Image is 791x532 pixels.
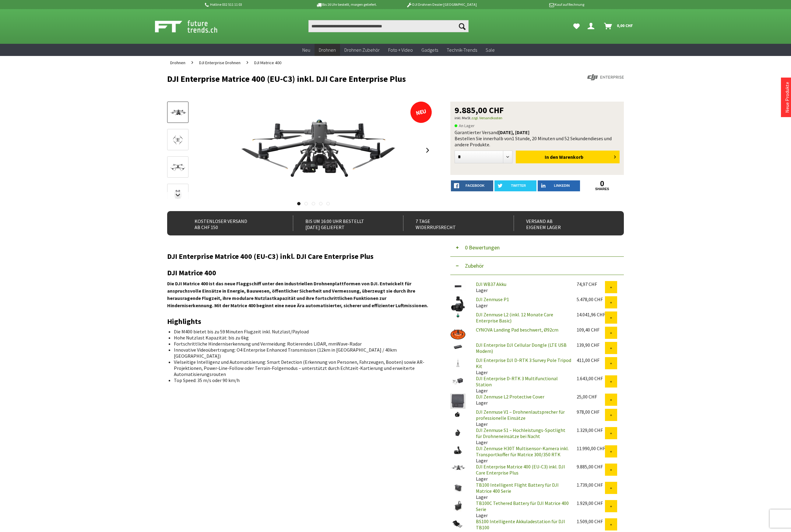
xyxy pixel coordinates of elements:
[577,518,605,524] div: 1.509,00 CHF
[421,47,438,53] span: Gadgets
[577,445,605,451] div: 11.990,00 CHF
[471,281,572,293] div: Lager
[466,184,484,187] span: facebook
[476,394,544,400] a: DJI Zenmuse L2 Protective Cover
[577,342,605,348] div: 139,90 CHF
[450,464,466,472] img: DJI Enterprise Matrice 400 (EU-C3) inkl. DJI Care Enterprise Plus
[476,327,558,333] a: CYNOVA Landing Pad beschwert, Ø92cm
[450,394,466,409] img: DJI Zenmuse L2 Protective Cover
[450,357,466,369] img: DJI Enterprise DJI D-RTK 3 Survey Pole Tripod Kit
[384,44,417,56] a: Foto + Video
[512,135,590,141] span: 1 Stunde, 20 Minuten und 52 Sekunden
[450,327,466,342] img: CYNOVA Landing Pad beschwert, Ø92cm
[450,409,466,420] img: DJI Zenmuse V1 – Drohnenlautsprecher für professionelle Einsätze
[476,296,509,302] a: DJI Zenmuse P1
[481,44,499,56] a: Sale
[471,464,572,482] div: Lager
[298,44,315,56] a: Neu
[489,1,584,8] p: Kauf auf Rechnung
[476,518,565,530] a: BS100 Intelligente Akkuladestation für DJI TB100
[451,180,493,191] a: facebook
[455,106,504,114] span: 9.885,00 CHF
[784,82,790,113] a: Neue Produkte
[476,427,565,439] a: DJI Zenmuse S1 – Hochleistungs-Spotlight für Drohneneinsätze bei Nacht
[344,47,380,53] span: Drohnen Zubehör
[299,1,394,8] p: Bis 16 Uhr bestellt, morgen geliefert.
[577,409,605,415] div: 978,00 CHF
[577,357,605,363] div: 411,00 CHF
[471,409,572,427] div: Lager
[450,518,466,530] img: BS100 Intelligente Akkuladestation für DJI TB100
[570,20,583,32] a: Meine Favoriten
[315,44,340,56] a: Drohnen
[514,216,611,231] div: Versand ab eigenem Lager
[394,1,489,8] p: DJI Drohnen Dealer [GEOGRAPHIC_DATA]
[476,500,569,512] a: TB100C Tethered Battery für DJI Matrice 400 Serie
[450,375,466,387] img: DJI Enterprise D-RTK 3 Multifunctional Station
[442,44,481,56] a: Technik-Trends
[167,74,533,83] h1: DJI Enterprise Matrice 400 (EU-C3) inkl. DJI Care Enterprise Plus
[155,19,231,34] img: Shop Futuretrends - zur Startseite wechseln
[516,151,620,163] button: In den Warenkorb
[456,20,469,32] button: Suchen
[476,464,565,476] a: DJI Enterprise Matrice 400 (EU-C3) inkl. DJI Care Enterprise Plus
[293,216,390,231] div: Bis um 16:00 Uhr bestellt [DATE] geliefert
[174,335,427,341] li: Hohe Nutzlast Kapazität: bis zu 6kg
[167,269,432,277] h2: DJI Matrice 400
[577,464,605,470] div: 9.885,00 CHF
[471,500,572,518] div: Lager
[471,116,502,120] a: zzgl. Versandkosten
[450,281,466,291] img: DJI WB37 Akku
[554,184,570,187] span: LinkedIn
[559,154,583,160] span: Warenkorb
[476,482,559,494] a: TB100 Intelligent Flight Battery für DJI Matrice 400 Serie
[174,341,427,347] li: Fortschrittliche Hinderniserkennung und Vermeidung: Rotierendes LiDAR, mmWave-Radar
[450,445,466,457] img: DJI Zenmuse H30T Multisensor-Kamera inkl. Transportkoffer für Matrice 300/350 RTK
[302,47,310,53] span: Neu
[308,20,469,32] input: Produkt, Marke, Kategorie, EAN, Artikelnummer…
[494,180,537,191] a: twitter
[577,281,605,287] div: 74,97 CHF
[476,342,567,354] a: DJI Enterprise DJI Cellular Dongle (LTE USB Modem)
[581,187,624,191] a: shares
[471,357,572,375] div: Lager
[577,427,605,433] div: 1.329,00 CHF
[476,445,569,457] a: DJI Zenmuse H30T Multisensor-Kamera inkl. Transportkoffer für Matrice 300/350 RTK
[617,21,633,30] span: 0,00 CHF
[417,44,442,56] a: Gadgets
[471,394,572,406] div: Lager
[450,342,466,352] img: DJI Enterprise DJI Cellular Dongle (LTE USB Modem)
[204,1,299,8] p: Hotline 032 511 11 03
[486,47,495,53] span: Sale
[538,180,580,191] a: LinkedIn
[471,427,572,445] div: Lager
[455,114,620,122] p: inkl. MwSt.
[602,20,636,32] a: Warenkorb
[340,44,384,56] a: Drohnen Zubehör
[167,252,432,260] h2: DJI Enterprise Matrice 400 (EU-C3) inkl. DJI Care Enterprise Plus
[476,311,553,324] a: DJI Zenmuse L2 (inkl. 12 Monate Care Enterprise Basic)
[577,394,605,400] div: 25,00 CHF
[167,318,432,325] h2: Highlights
[388,47,413,53] span: Foto + Video
[476,409,565,421] a: DJI Zenmuse V1 – Drohnenlautsprecher für professionelle Einsätze
[196,56,244,69] a: DJI Enterprise Drohnen
[577,311,605,318] div: 14.041,96 CHF
[498,129,529,135] b: [DATE], [DATE]
[450,238,624,257] button: 0 Bewertungen
[174,377,427,383] li: Top Speed: 35 m/s oder 90 km/h
[450,427,466,439] img: DJI Zenmuse S1 – Hochleistungs-Spotlight für Drohneneinsätze bei Nacht
[511,184,526,187] span: twitter
[545,154,558,160] span: In den
[447,47,477,53] span: Technik-Trends
[450,296,466,311] img: DJI Zenmuse P1
[581,180,624,187] a: 0
[450,500,466,512] img: TB100C Tethered Battery für DJI Matrice 400 Serie
[476,357,571,369] a: DJI Enterprise DJI D-RTK 3 Survey Pole Tripod Kit
[182,216,279,231] div: Kostenloser Versand ab CHF 150
[450,257,624,275] button: Zubehör
[167,56,188,69] a: Drohnen
[174,329,427,335] li: Die M400 bietet bis zu 59 Minuten Flugzeit inkl. Nutzlast/Payload
[471,445,572,464] div: Lager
